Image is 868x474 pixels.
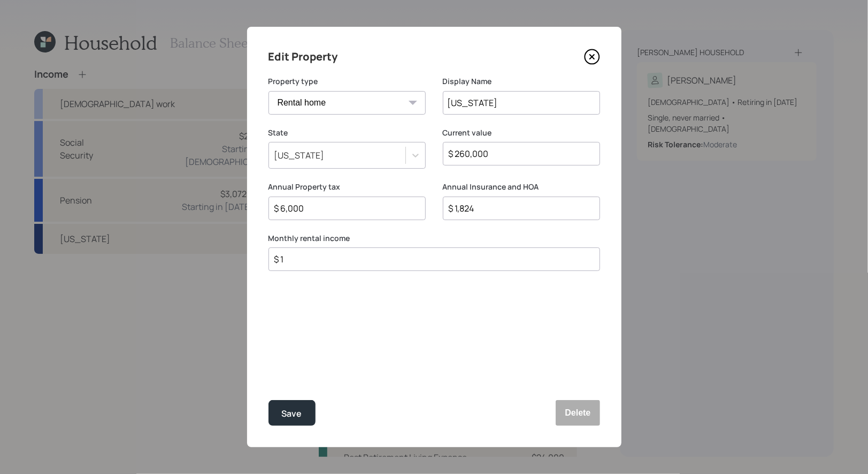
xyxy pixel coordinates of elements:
[443,127,600,138] label: Current value
[556,400,600,426] button: Delete
[443,76,600,87] label: Display Name
[268,76,426,87] label: Property type
[274,149,325,161] div: [US_STATE]
[268,182,426,192] label: Annual Property tax
[268,400,316,426] button: Save
[268,233,600,244] label: Monthly rental income
[282,407,302,421] div: Save
[443,182,600,192] label: Annual Insurance and HOA
[268,127,426,138] label: State
[268,48,338,65] h4: Edit Property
